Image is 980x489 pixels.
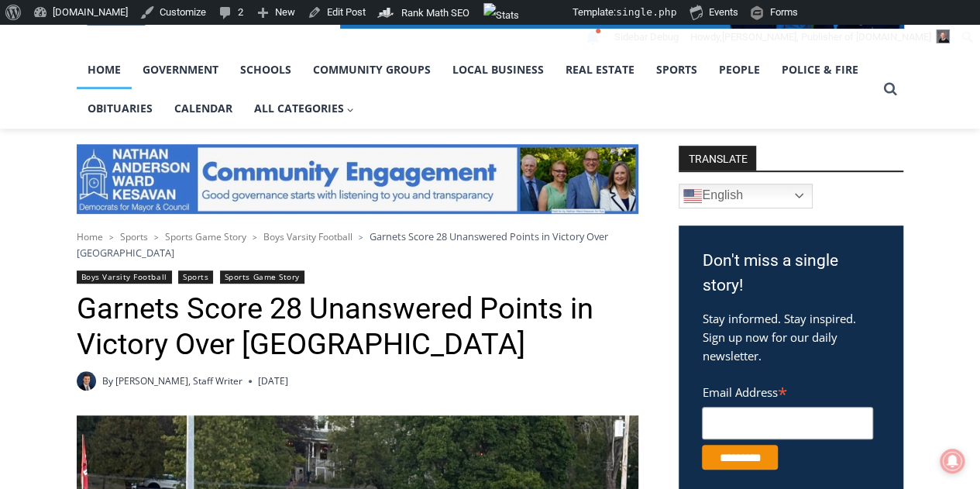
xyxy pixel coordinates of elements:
[609,25,685,50] a: Turn on Custom Sidebars explain mode.
[173,131,177,146] div: /
[258,374,288,388] time: [DATE]
[162,46,207,127] div: Live Music
[229,50,302,89] a: Schools
[115,374,242,387] a: [PERSON_NAME], Staff Writer
[702,377,873,405] label: Email Address
[555,50,645,89] a: Real Estate
[243,89,366,128] button: Child menu of All Categories
[220,270,304,284] a: Sports Game Story
[77,229,608,259] span: Garnets Score 28 Unanswered Points in Victory Over [GEOGRAPHIC_DATA]
[77,371,96,391] img: Charlie Morris headshot PROFESSIONAL HEADSHOT
[401,7,469,19] span: Rank Math SEO
[253,232,257,243] span: >
[263,230,352,243] a: Boys Varsity Football
[442,50,555,89] a: Local Business
[12,156,198,191] h4: [PERSON_NAME] Read Sanctuary Fall Fest: [DATE]
[132,50,229,89] a: Government
[77,50,132,89] a: Home
[405,154,718,189] span: Intern @ [DOMAIN_NAME]
[165,230,246,243] a: Sports Game Story
[616,6,676,18] span: single.php
[109,232,114,243] span: >
[679,184,813,208] a: English
[876,75,904,103] button: View Search Form
[391,1,732,150] div: "[PERSON_NAME] and I covered the [DATE] Parade, which was a really eye opening experience as I ha...
[77,229,638,260] nav: Breadcrumbs
[722,31,931,43] span: [PERSON_NAME], Publisher of [DOMAIN_NAME]
[302,50,442,89] a: Community Groups
[77,89,163,128] a: Obituaries
[708,50,771,89] a: People
[359,232,363,243] span: >
[178,270,213,284] a: Sports
[685,25,956,50] a: Howdy,
[373,150,751,193] a: Intern @ [DOMAIN_NAME]
[77,230,103,243] a: Home
[679,146,756,170] strong: TRANSLATE
[483,3,570,22] img: Views over 48 hours. Click for more Jetpack Stats.
[1,154,224,193] a: [PERSON_NAME] Read Sanctuary Fall Fest: [DATE]
[702,249,880,298] h3: Don't miss a single story!
[77,270,172,284] a: Boys Varsity Football
[181,131,187,146] div: 6
[162,131,169,146] div: 4
[102,374,113,388] span: By
[77,291,638,362] h1: Garnets Score 28 Unanswered Points in Victory Over [GEOGRAPHIC_DATA]
[645,50,708,89] a: Sports
[77,50,876,129] nav: Primary Navigation
[771,50,869,89] a: Police & Fire
[154,232,159,243] span: >
[163,89,243,128] a: Calendar
[77,371,96,391] a: Author image
[120,230,148,243] a: Sports
[683,187,702,205] img: en
[702,309,880,365] p: Stay informed. Stay inspired. Sign up now for our daily newsletter.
